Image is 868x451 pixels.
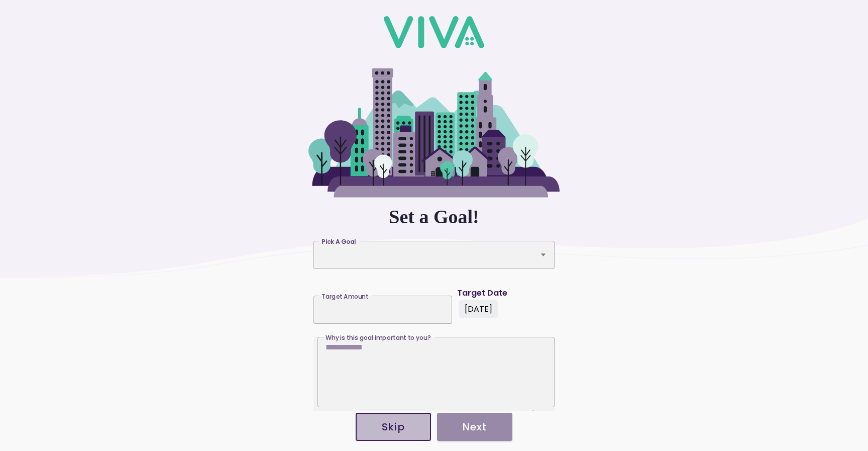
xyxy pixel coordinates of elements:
[308,68,560,198] img: purple-green-cityscape-TmEgpCIU.svg
[517,410,547,419] div: 0 / 150
[389,206,479,228] ion-text: Set a Goal!
[356,413,431,441] ion-button: Skip
[325,343,547,407] textarea: Why is this goal important to you?
[356,411,431,443] a: Skip
[457,287,507,299] ion-text: Target Date
[321,302,444,311] input: Target Amount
